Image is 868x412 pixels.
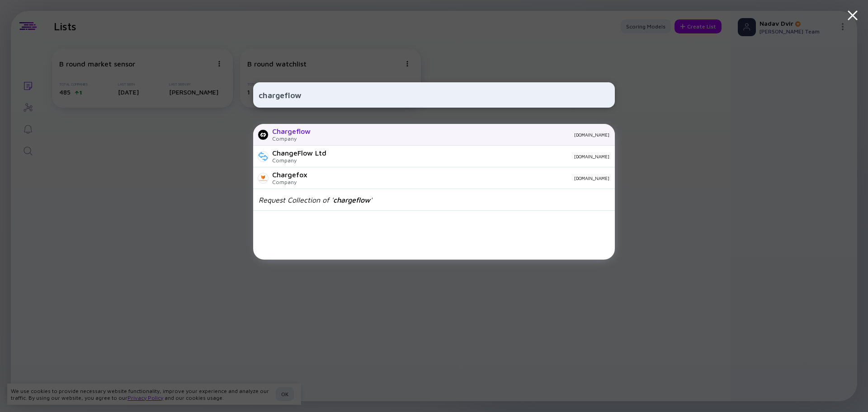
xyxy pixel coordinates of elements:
[272,179,307,185] div: Company
[333,196,370,204] span: chargeflow
[272,157,326,164] div: Company
[315,175,609,181] div: [DOMAIN_NAME]
[334,154,609,159] div: [DOMAIN_NAME]
[272,149,326,157] div: ChangeFlow Ltd
[272,135,311,142] div: Company
[272,170,307,179] div: Chargefox
[318,132,609,137] div: [DOMAIN_NAME]
[259,87,609,103] input: Search Company or Investor...
[259,196,372,204] div: Request Collection of ' '
[272,127,311,135] div: Chargeflow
